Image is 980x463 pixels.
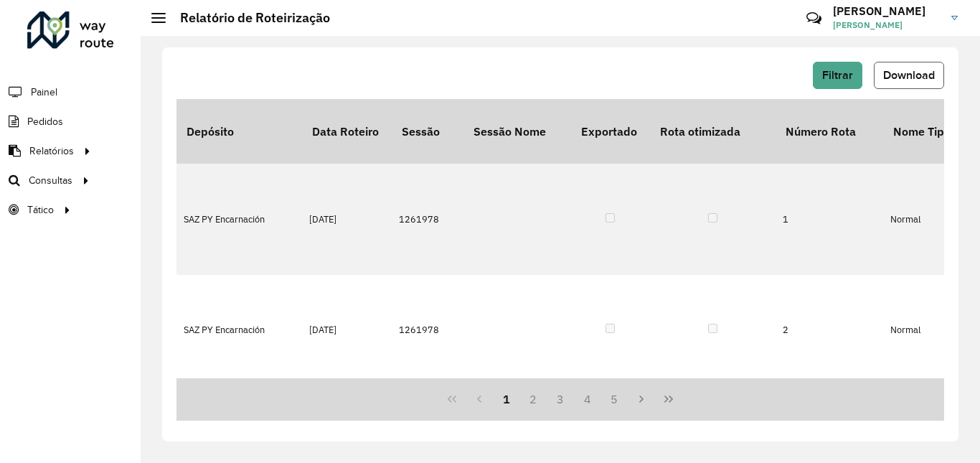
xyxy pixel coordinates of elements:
[493,385,520,413] button: 1
[166,10,330,26] h2: Relatório de Roteirização
[392,275,463,385] td: 1261978
[798,3,829,34] a: Contato Rápido
[601,385,628,413] button: 5
[302,164,392,274] td: [DATE]
[463,99,571,164] th: Sessão Nome
[29,173,72,188] span: Consultas
[628,385,655,413] button: Next Page
[822,69,853,81] span: Filtrar
[883,69,935,81] span: Download
[302,275,392,385] td: [DATE]
[176,275,302,385] td: SAZ PY Encarnación
[519,385,547,413] button: 2
[176,99,302,164] th: Depósito
[650,99,776,164] th: Rota otimizada
[31,85,57,100] span: Painel
[571,99,650,164] th: Exportado
[833,4,941,18] h3: [PERSON_NAME]
[302,99,392,164] th: Data Roteiro
[776,99,883,164] th: Número Rota
[813,62,862,89] button: Filtrar
[776,275,883,385] td: 2
[655,385,682,413] button: Last Page
[776,164,883,274] td: 1
[874,62,944,89] button: Download
[392,164,463,274] td: 1261978
[833,19,941,32] span: [PERSON_NAME]
[27,114,63,129] span: Pedidos
[574,385,601,413] button: 4
[392,99,463,164] th: Sessão
[176,164,302,274] td: SAZ PY Encarnación
[547,385,574,413] button: 3
[27,202,54,218] span: Tático
[29,144,74,159] span: Relatórios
